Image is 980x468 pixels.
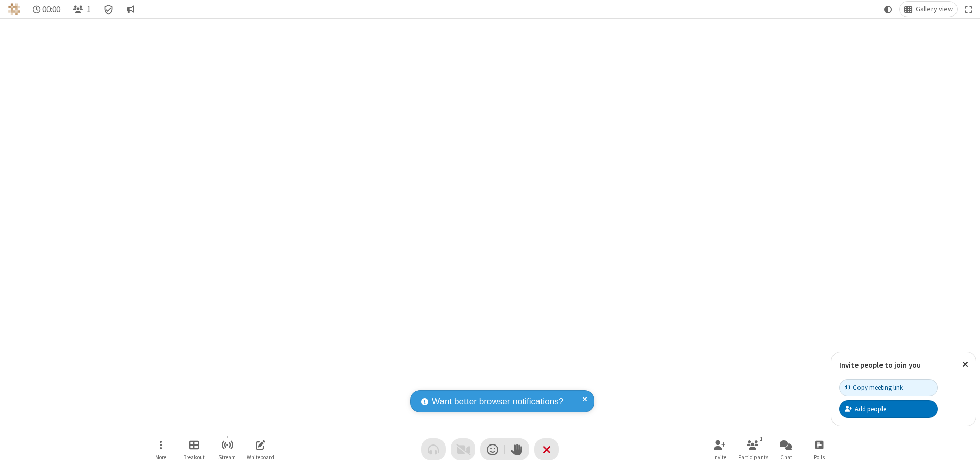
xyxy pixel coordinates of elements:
label: Invite people to join you [839,360,921,370]
span: Gallery view [916,5,953,13]
button: Raise hand [505,438,529,460]
span: Invite [713,454,726,460]
span: 1 [87,5,91,14]
button: Copy meeting link [839,379,938,396]
span: More [155,454,166,460]
div: Meeting details Encryption enabled [99,2,118,17]
button: Open chat [771,435,801,464]
button: Open participant list [68,2,95,17]
span: Whiteboard [247,454,274,460]
button: Audio problem - check your Internet connection or call by phone [421,438,446,460]
button: Video [451,438,475,460]
span: Chat [780,454,792,460]
button: Fullscreen [961,2,976,17]
button: Invite participants (⌘+Shift+I) [704,435,735,464]
button: Open participant list [738,435,768,464]
span: Stream [218,454,236,460]
span: Want better browser notifications? [432,395,563,408]
div: Timer [29,2,65,17]
button: Send a reaction [480,438,505,460]
button: Open menu [145,435,176,464]
button: End or leave meeting [534,438,559,460]
button: Open poll [804,435,835,464]
button: Conversation [122,2,138,17]
button: Open shared whiteboard [245,435,276,464]
span: Polls [814,454,825,460]
div: Copy meeting link [845,383,903,392]
button: Using system theme [880,2,896,17]
div: 1 [757,434,766,443]
button: Close popover [954,352,976,377]
img: QA Selenium DO NOT DELETE OR CHANGE [8,3,20,15]
button: Manage Breakout Rooms [179,435,209,464]
button: Add people [839,400,938,417]
span: 00:00 [42,5,60,14]
span: Participants [738,454,768,460]
button: Start streaming [212,435,242,464]
button: Change layout [900,2,957,17]
span: Breakout [183,454,205,460]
